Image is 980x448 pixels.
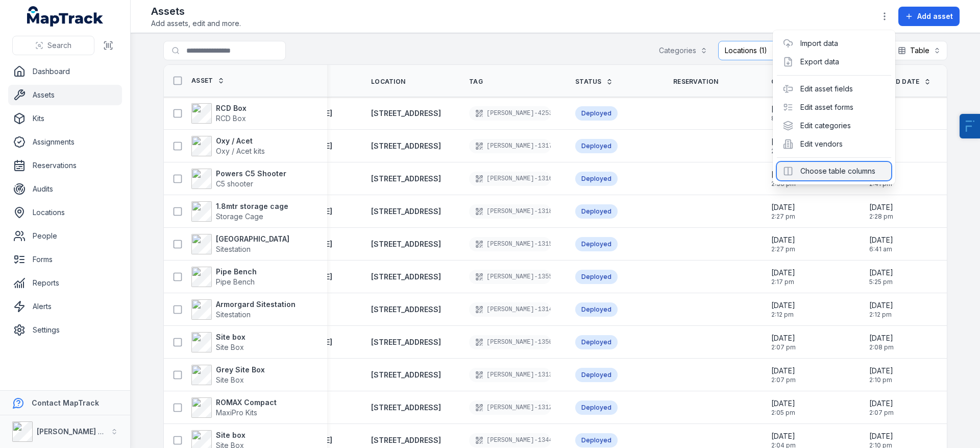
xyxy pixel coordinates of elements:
div: Edit vendors [777,135,891,153]
a: Import data [800,38,838,49]
div: Choose table columns [777,162,891,180]
div: Edit categories [777,116,891,135]
div: Edit asset forms [777,98,891,116]
div: Edit asset fields [777,80,891,98]
div: Export data [777,53,891,71]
